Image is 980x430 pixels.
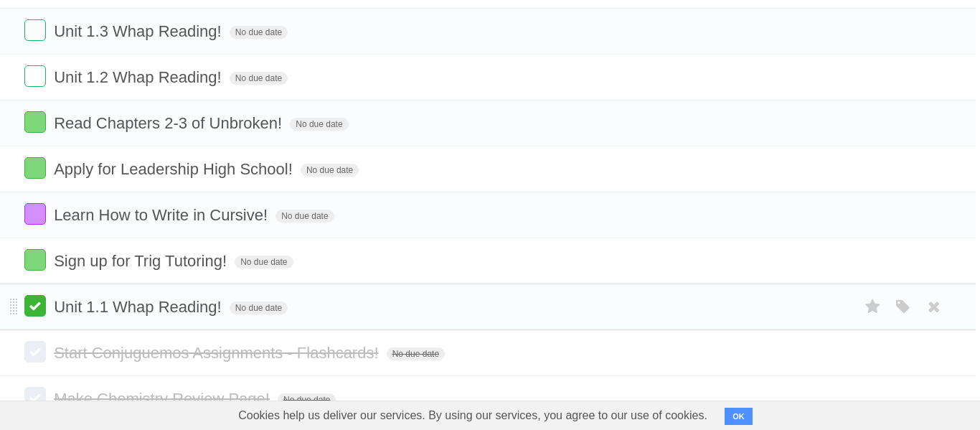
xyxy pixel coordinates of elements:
[54,206,271,224] span: Learn How to Write in Cursive!
[54,22,225,40] span: Unit 1.3 Whap Reading!
[24,19,46,41] label: Done
[24,157,46,179] label: Done
[235,256,293,268] span: No due date
[54,298,225,316] span: Unit 1.1 Whap Reading!
[278,393,336,406] span: No due date
[24,387,46,408] label: Done
[230,72,288,85] span: No due date
[54,390,273,408] span: Make Chemistry Review Page!
[54,252,230,270] span: Sign up for Trig Tutoring!
[230,26,288,39] span: No due date
[54,160,296,178] span: Apply for Leadership High School!
[275,210,334,223] span: No due date
[725,408,753,425] button: OK
[859,295,887,319] label: Star task
[24,111,46,133] label: Done
[230,302,288,314] span: No due date
[224,401,722,430] span: Cookies help us deliver our services. By using our services, you agree to our use of cookies.
[24,341,46,363] label: Done
[290,118,348,131] span: No due date
[54,114,286,132] span: Read Chapters 2-3 of Unbroken!
[301,164,359,177] span: No due date
[54,344,382,362] span: Start Conjuguemos Assignments - Flashcards!
[387,347,445,360] span: No due date
[24,295,46,317] label: Done
[24,65,46,87] label: Done
[54,68,225,86] span: Unit 1.2 Whap Reading!
[24,249,46,271] label: Done
[24,203,46,225] label: Done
